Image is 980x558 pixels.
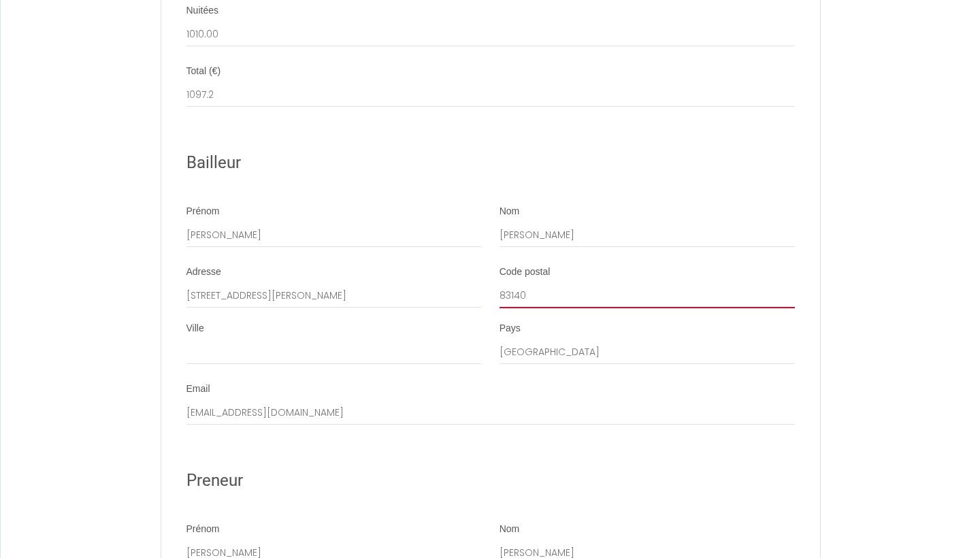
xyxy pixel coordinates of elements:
label: Ville [186,322,204,335]
label: Total (€) [186,65,221,78]
label: Prénom [186,523,220,536]
label: Nom [500,205,520,218]
label: Code postal [500,265,551,279]
label: Pays [500,322,521,335]
h2: Bailleur [186,150,795,176]
h2: Preneur [186,467,795,494]
label: Adresse [186,265,221,279]
label: Prénom [186,205,220,218]
label: Nuitées [186,4,218,18]
label: Nom [500,523,520,536]
label: Email [186,382,210,396]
